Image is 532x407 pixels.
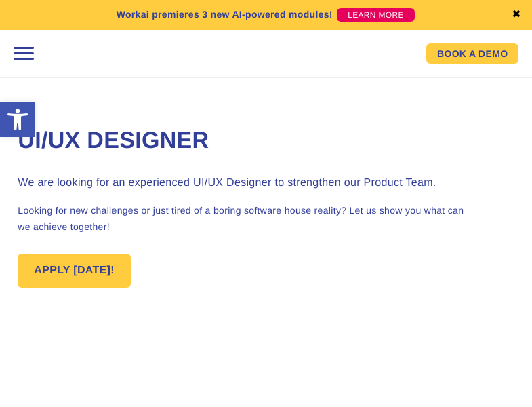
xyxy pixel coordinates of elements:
p: Looking for new challenges or just tired of a boring software house reality? Let us show you what... [18,202,514,235]
h3: We are looking for an experienced UI/UX Designer to strengthen our Product Team. [18,175,514,191]
h1: UI/UX Designer [18,125,514,157]
p: Workai premieres 3 new AI-powered modules! [117,7,333,22]
a: APPLY [DATE]! [18,254,131,288]
a: BOOK A DEMO [426,43,518,64]
a: ✖ [512,9,521,20]
a: LEARN MORE [337,8,415,22]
